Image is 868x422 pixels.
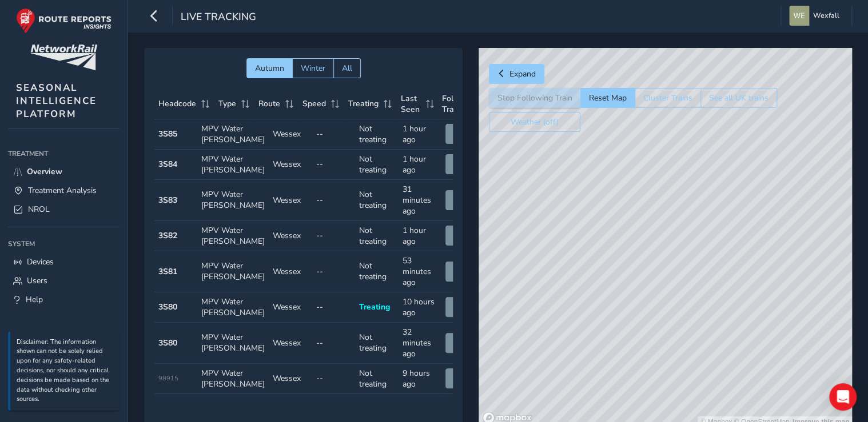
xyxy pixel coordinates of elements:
span: Autumn [255,63,284,74]
a: Help [8,290,120,309]
button: Expand [489,64,544,84]
button: Wexfall [789,6,843,26]
span: Speed [302,98,326,109]
td: MPV Water [PERSON_NAME] [197,251,269,292]
a: Devices [8,252,120,271]
span: Type [218,98,236,109]
span: Overview [27,166,62,177]
strong: 3S84 [158,159,177,170]
button: Autumn [246,58,292,78]
td: -- [312,323,356,364]
td: MPV Water [PERSON_NAME] [197,323,269,364]
button: View [445,190,481,210]
button: View [445,297,481,317]
strong: 3S80 [158,337,177,348]
td: -- [312,150,356,180]
span: Winter [301,63,325,74]
td: Not treating [355,119,399,150]
span: SEASONAL INTELLIGENCE PLATFORM [16,81,97,120]
strong: 3S81 [158,266,177,277]
span: Devices [27,256,54,267]
span: Treating [348,98,379,109]
td: Wessex [269,119,312,150]
td: 31 minutes ago [399,180,442,221]
a: Users [8,271,120,290]
span: NROL [28,204,50,215]
td: 32 minutes ago [399,323,442,364]
td: -- [312,364,356,394]
td: MPV Water [PERSON_NAME] [197,364,269,394]
td: Wessex [269,221,312,251]
td: Wessex [269,150,312,180]
span: Last Seen [401,93,422,115]
td: 10 hours ago [399,292,442,323]
button: View [445,154,481,174]
button: View [445,124,481,144]
button: All [333,58,361,78]
td: -- [312,251,356,292]
td: 53 minutes ago [399,251,442,292]
span: All [342,63,352,74]
td: Wessex [269,323,312,364]
span: Headcode [158,98,196,109]
td: Not treating [355,150,399,180]
td: -- [312,119,356,150]
td: -- [312,292,356,323]
strong: 3S80 [158,302,177,312]
button: Reset Map [580,88,635,108]
td: 9 hours ago [399,364,442,394]
td: 1 hour ago [399,150,442,180]
span: Help [26,294,43,305]
button: View [445,262,481,282]
strong: 3S85 [158,128,177,139]
div: Treatment [8,145,120,162]
button: Winter [292,58,333,78]
a: NROL [8,200,120,219]
td: MPV Water [PERSON_NAME] [197,292,269,323]
strong: 3S83 [158,195,177,206]
td: MPV Water [PERSON_NAME] [197,150,269,180]
button: See all UK trains [700,88,777,108]
td: Not treating [355,180,399,221]
td: -- [312,180,356,221]
td: 1 hour ago [399,119,442,150]
span: Live Tracking [181,10,256,26]
span: Treating [359,302,390,312]
img: diamond-layout [789,6,809,26]
button: View [445,368,481,388]
td: Wessex [269,292,312,323]
td: Not treating [355,323,399,364]
td: Wessex [269,251,312,292]
td: Wessex [269,180,312,221]
span: Follow Train [442,93,469,115]
img: customer logo [30,45,97,70]
span: Route [258,98,280,109]
a: Treatment Analysis [8,181,120,200]
button: Weather (off) [489,112,580,132]
td: Not treating [355,364,399,394]
td: MPV Water [PERSON_NAME] [197,221,269,251]
td: MPV Water [PERSON_NAME] [197,180,269,221]
div: System [8,235,120,252]
span: Expand [509,69,536,79]
td: 1 hour ago [399,221,442,251]
strong: 3S82 [158,230,177,241]
span: Users [27,275,47,286]
span: Wexfall [813,6,839,26]
span: Treatment Analysis [28,185,97,196]
button: Cluster Trains [635,88,700,108]
a: Overview [8,162,120,181]
div: Open Intercom Messenger [829,383,857,411]
td: MPV Water [PERSON_NAME] [197,119,269,150]
td: Wessex [269,364,312,394]
td: Not treating [355,221,399,251]
button: View [445,333,481,353]
img: rr logo [16,8,112,34]
button: View [445,226,481,246]
td: -- [312,221,356,251]
span: 98915 [158,374,178,383]
p: Disclaimer: The information shown can not be solely relied upon for any safety-related decisions,... [17,337,114,405]
td: Not treating [355,251,399,292]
